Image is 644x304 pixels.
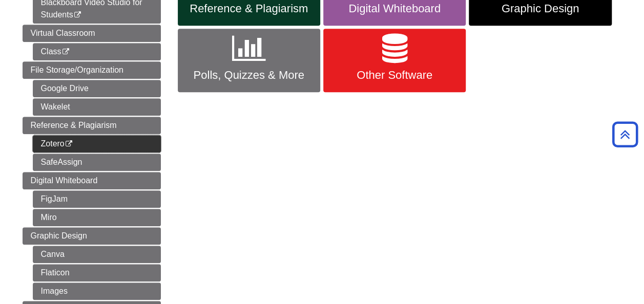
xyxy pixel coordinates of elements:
[33,135,161,153] a: Zotero
[73,12,82,18] i: This link opens in a new window
[33,264,161,281] a: Flaticon
[23,227,161,245] a: Graphic Design
[609,127,641,141] a: Back to Top
[33,209,161,226] a: Miro
[31,231,87,240] span: Graphic Design
[33,283,161,300] a: Images
[23,25,161,42] a: Virtual Classroom
[33,43,161,60] a: Class
[185,2,313,15] span: Reference & Plagiarism
[23,117,161,134] a: Reference & Plagiarism
[31,66,123,74] span: File Storage/Organization
[33,98,161,116] a: Wakelet
[23,61,161,79] a: File Storage/Organization
[331,2,458,15] span: Digital Whiteboard
[33,154,161,171] a: SafeAssign
[31,121,117,129] span: Reference & Plagiarism
[476,2,604,15] span: Graphic Design
[65,141,73,147] i: This link opens in a new window
[331,69,458,82] span: Other Software
[61,49,70,55] i: This link opens in a new window
[185,69,313,82] span: Polls, Quizzes & More
[323,29,466,92] a: Other Software
[31,29,95,37] span: Virtual Classroom
[33,246,161,263] a: Canva
[33,190,161,208] a: FigJam
[23,172,161,189] a: Digital Whiteboard
[178,29,320,92] a: Polls, Quizzes & More
[33,80,161,97] a: Google Drive
[31,176,98,185] span: Digital Whiteboard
